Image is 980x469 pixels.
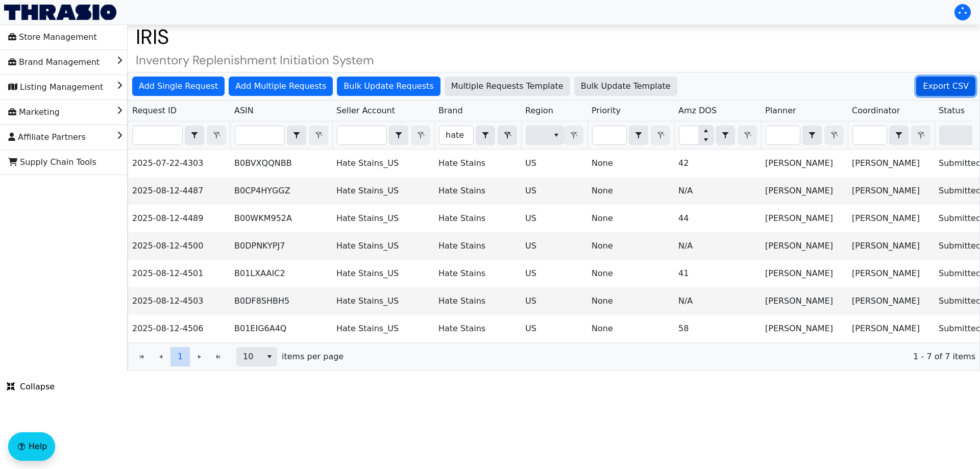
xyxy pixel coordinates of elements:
td: Hate Stains [434,177,521,205]
span: Brand Management [8,54,100,70]
span: Choose Operator [629,126,648,145]
td: [PERSON_NAME] [761,177,848,205]
td: None [587,287,674,315]
td: 2025-08-12-4500 [128,232,230,260]
button: select [389,126,408,144]
td: Hate Stains_US [332,205,434,232]
td: [PERSON_NAME] [761,205,848,232]
td: 2025-08-12-4503 [128,287,230,315]
h4: Inventory Replenishment Initiation System [128,53,980,68]
td: 41 [674,260,761,287]
td: [PERSON_NAME] [761,232,848,260]
h1: IRIS [128,24,980,49]
span: Brand [438,105,463,117]
td: Hate Stains_US [332,150,434,177]
td: Hate Stains_US [332,287,434,315]
td: None [587,177,674,205]
input: Filter [593,126,626,144]
div: Page 1 of 1 [128,342,979,371]
td: None [587,205,674,232]
span: Supply Chain Tools [8,154,96,170]
span: Bulk Update Template [581,80,671,92]
span: Choose Operator [889,126,909,145]
button: Add Single Request [132,77,225,96]
span: Status [939,105,965,117]
span: Choose Operator [287,126,306,145]
span: Export CSV [923,80,969,92]
button: Multiple Requests Template [445,77,570,96]
td: [PERSON_NAME] [761,260,848,287]
span: Choose Operator [716,126,735,145]
td: [PERSON_NAME] [761,287,848,315]
span: Help [29,440,47,453]
td: [PERSON_NAME] [761,150,848,177]
td: 2025-08-12-4506 [128,315,230,342]
th: Filter [434,121,521,150]
button: select [629,126,648,144]
button: select [476,126,495,144]
button: select [185,126,204,144]
button: select [890,126,908,144]
span: 1 - 7 of 7 items [352,351,975,363]
span: Choose Operator [185,126,204,145]
td: [PERSON_NAME] [848,315,935,342]
span: Region [525,105,553,117]
button: Add Multiple Requests [229,77,333,96]
span: Request ID [132,105,177,117]
button: select [716,126,734,144]
td: Hate Stains [434,315,521,342]
button: select [803,126,821,144]
span: items per page [282,351,344,363]
button: select [287,126,306,144]
td: [PERSON_NAME] [848,205,935,232]
th: Filter [674,121,761,150]
td: [PERSON_NAME] [848,177,935,205]
button: Export CSV [916,77,975,96]
span: Seller Account [336,105,395,117]
td: Hate Stains_US [332,260,434,287]
span: Add Single Request [139,80,218,92]
span: Coordinator [852,105,900,117]
td: N/A [674,287,761,315]
span: Add Multiple Requests [235,80,326,92]
button: select [549,126,563,144]
td: [PERSON_NAME] [848,150,935,177]
td: 2025-08-12-4489 [128,205,230,232]
td: [PERSON_NAME] [848,287,935,315]
td: US [521,205,587,232]
span: Listing Management [8,79,103,95]
span: Store Management [8,29,97,45]
td: 2025-08-12-4501 [128,260,230,287]
td: Hate Stains_US [332,177,434,205]
td: B00WKM952A [230,205,332,232]
span: ASIN [234,105,254,117]
span: Choose Operator [476,126,495,145]
span: 10 [243,351,256,363]
th: Filter [230,121,332,150]
input: Filter [235,126,284,144]
span: Marketing [8,104,60,120]
td: Hate Stains [434,287,521,315]
th: Filter [761,121,848,150]
td: 2025-08-12-4487 [128,177,230,205]
span: Multiple Requests Template [451,80,563,92]
img: Thrasio Logo [4,5,116,20]
td: Hate Stains [434,205,521,232]
td: US [521,287,587,315]
td: B0DF8SHBH5 [230,287,332,315]
td: Hate Stains [434,150,521,177]
td: None [587,315,674,342]
td: None [587,260,674,287]
td: [PERSON_NAME] [848,232,935,260]
span: Collapse [7,381,55,393]
td: None [587,150,674,177]
td: N/A [674,232,761,260]
span: Filter [526,126,564,145]
input: Filter [766,126,800,144]
td: B0CP4HYGGZ [230,177,332,205]
td: US [521,260,587,287]
td: US [521,177,587,205]
th: Filter [332,121,434,150]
